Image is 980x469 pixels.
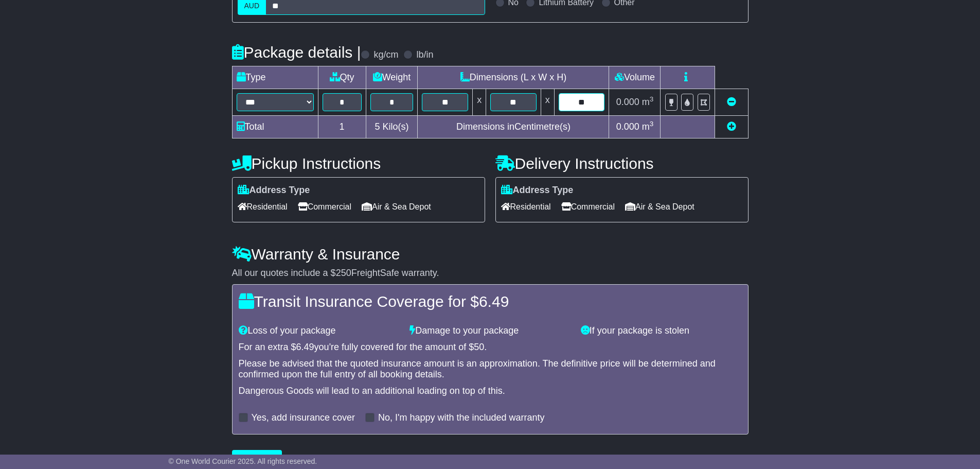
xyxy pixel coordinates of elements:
[169,457,317,465] span: © One World Courier 2025. All rights reserved.
[727,97,736,107] a: Remove this item
[650,95,654,103] sup: 3
[501,199,551,215] span: Residential
[232,116,318,138] td: Total
[232,44,361,61] h4: Package details |
[650,120,654,128] sup: 3
[616,121,639,132] span: 0.000
[625,199,694,215] span: Air & Sea Depot
[378,412,545,424] label: No, I'm happy with the included warranty
[642,97,654,107] span: m
[232,66,318,89] td: Type
[232,268,749,279] div: All our quotes include a $ FreightSafe warranty.
[373,49,398,61] label: kg/cm
[495,155,749,172] h4: Delivery Instructions
[501,185,574,196] label: Address Type
[234,325,405,337] div: Loss of your package
[375,121,380,132] span: 5
[296,342,314,352] span: 6.49
[336,268,351,278] span: 250
[642,121,654,132] span: m
[479,293,509,310] span: 6.49
[418,66,609,89] td: Dimensions (L x W x H)
[561,199,615,215] span: Commercial
[252,412,355,424] label: Yes, add insurance cover
[474,342,484,352] span: 50
[727,121,736,132] a: Add new item
[232,450,282,468] button: Get Quotes
[239,342,742,353] div: For an extra $ you're fully covered for the amount of $ .
[404,325,576,337] div: Damage to your package
[609,66,661,89] td: Volume
[541,89,554,116] td: x
[418,116,609,138] td: Dimensions in Centimetre(s)
[232,246,749,263] h4: Warranty & Insurance
[239,386,742,397] div: Dangerous Goods will lead to an additional loading on top of this.
[298,199,351,215] span: Commercial
[616,97,639,107] span: 0.000
[239,358,742,380] div: Please be advised that the quoted insurance amount is an approximation. The definitive price will...
[362,199,431,215] span: Air & Sea Depot
[366,116,418,138] td: Kilo(s)
[318,116,366,138] td: 1
[232,155,485,172] h4: Pickup Instructions
[416,49,433,61] label: lb/in
[239,293,742,310] h4: Transit Insurance Coverage for $
[366,66,418,89] td: Weight
[238,185,310,196] label: Address Type
[576,325,747,337] div: If your package is stolen
[238,199,288,215] span: Residential
[318,66,366,89] td: Qty
[473,89,486,116] td: x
